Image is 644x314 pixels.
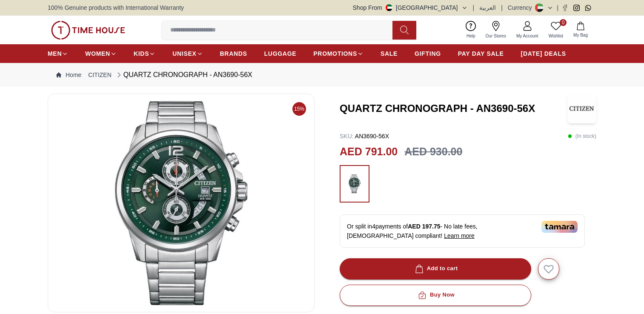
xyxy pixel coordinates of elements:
span: PAY DAY SALE [458,49,504,58]
span: Learn more [444,232,475,239]
button: العربية [479,3,496,12]
a: UNISEX [172,46,203,61]
span: | [501,3,503,12]
span: SALE [381,49,398,58]
span: WOMEN [85,49,110,58]
nav: Breadcrumb [48,63,596,87]
div: Add to cart [413,264,458,274]
a: Home [56,71,81,79]
img: United Arab Emirates [386,4,392,11]
a: Our Stores [481,19,511,41]
span: GIFTING [415,49,441,58]
div: Or split in 4 payments of - No late fees, [DEMOGRAPHIC_DATA] compliant! [340,214,585,248]
button: My Bag [568,20,593,40]
span: [DATE] DEALS [521,49,566,58]
a: PROMOTIONS [313,46,364,61]
a: Help [461,19,481,41]
span: SKU : [340,133,354,140]
img: QUARTZ CHRONOGRAPH - AN3690-56X [567,94,596,123]
a: Whatsapp [585,5,591,11]
h2: AED 791.00 [340,144,398,160]
span: My Account [513,33,542,39]
span: Wishlist [545,33,567,39]
a: Instagram [573,5,580,11]
div: QUARTZ CHRONOGRAPH - AN3690-56X [115,70,252,80]
span: 15% [292,102,306,116]
img: Tamara [541,221,578,233]
span: PROMOTIONS [313,49,357,58]
img: QUARTZ CHRONOGRAPH - AN3690-56X [55,101,307,305]
button: Add to cart [340,258,531,280]
a: Facebook [562,5,568,11]
button: Shop From[GEOGRAPHIC_DATA] [353,3,468,12]
span: LUGGAGE [264,49,297,58]
span: | [473,3,475,12]
a: MEN [48,46,68,61]
div: Buy Now [416,290,455,300]
span: My Bag [570,32,591,38]
span: AED 197.75 [408,223,440,230]
button: Buy Now [340,285,531,306]
a: LUGGAGE [264,46,297,61]
a: 0Wishlist [544,19,568,41]
div: Currency [508,3,535,12]
a: KIDS [134,46,155,61]
a: [DATE] DEALS [521,46,566,61]
span: Our Stores [482,33,509,39]
a: CITIZEN [88,71,111,79]
span: | [557,3,558,12]
h3: AED 930.00 [404,144,462,160]
a: PAY DAY SALE [458,46,504,61]
a: GIFTING [415,46,441,61]
span: UNISEX [172,49,196,58]
span: MEN [48,49,62,58]
a: SALE [381,46,398,61]
span: 100% Genuine products with International Warranty [48,3,184,12]
a: BRANDS [220,46,247,61]
span: Help [463,33,479,39]
h3: QUARTZ CHRONOGRAPH - AN3690-56X [340,102,567,115]
img: ... [51,21,125,40]
span: 0 [560,19,567,26]
a: WOMEN [85,46,117,61]
p: ( In stock ) [568,132,596,140]
img: ... [344,169,365,198]
span: KIDS [134,49,149,58]
span: BRANDS [220,49,247,58]
p: AN3690-56X [340,132,389,140]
